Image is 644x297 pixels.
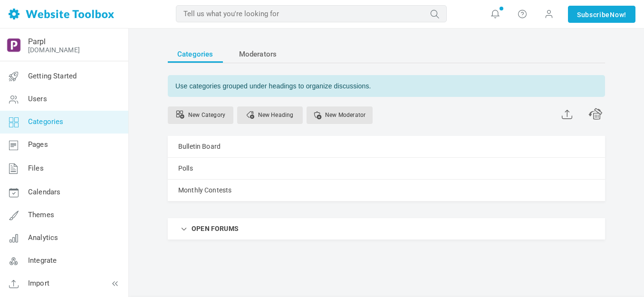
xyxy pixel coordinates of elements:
[239,46,277,63] span: Moderators
[230,46,287,63] a: Moderators
[28,233,58,242] span: Analytics
[178,163,193,174] a: Polls
[28,188,60,196] span: Calendars
[28,72,77,80] span: Getting Started
[178,184,231,196] a: Monthly Contests
[28,211,54,219] span: Themes
[28,117,64,126] span: Categories
[28,46,80,54] a: [DOMAIN_NAME]
[28,256,57,265] span: Integrate
[168,75,605,97] div: Use categories grouped under headings to organize discussions.
[177,46,213,63] span: Categories
[28,37,46,46] a: Parpl
[168,106,233,124] a: Use multiple categories to organize discussions
[192,223,239,235] a: OPEN FORUMS
[307,106,373,124] a: Assigning a user as a moderator for a category gives them permission to help oversee the content
[178,141,221,153] a: Bulletin Board
[28,140,48,149] span: Pages
[237,106,303,124] a: New Heading
[28,164,44,172] span: Files
[28,279,49,287] span: Import
[568,6,635,23] a: SubscribeNow!
[610,10,626,20] span: Now!
[176,5,447,22] input: Tell us what you're looking for
[28,95,47,103] span: Users
[6,38,21,53] img: output-onlinepngtools%20-%202025-05-26T183955.010.png
[168,46,223,63] a: Categories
